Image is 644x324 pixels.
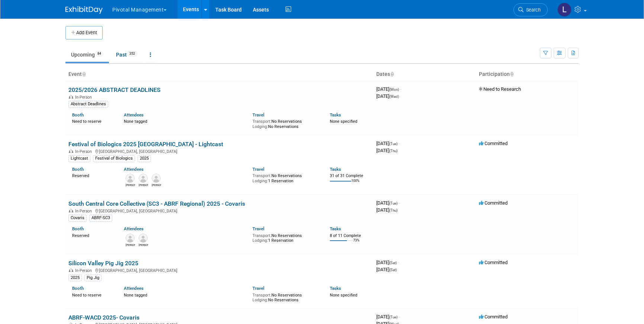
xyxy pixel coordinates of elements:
[124,226,144,231] a: Attendees
[398,260,399,265] span: -
[330,233,370,238] div: 8 of 11 Complete
[126,183,135,187] div: Scott Brouilette
[252,118,319,129] div: No Reservations No Reservations
[376,260,399,265] span: [DATE]
[330,173,370,179] div: 31 of 31 Complete
[252,286,264,291] a: Travel
[389,208,397,212] span: (Thu)
[330,286,341,291] a: Tasks
[479,260,508,265] span: Committed
[68,314,139,321] a: ABRF-WACD 2025- Covaris
[68,141,223,148] a: Festival of Biologics 2025 [GEOGRAPHIC_DATA] - Lightcast
[330,112,341,118] a: Tasks
[69,268,73,272] img: In-Person Event
[479,141,508,146] span: Committed
[353,238,360,248] td: 73%
[557,3,571,17] img: Leslie Pelton
[373,68,476,81] th: Dates
[252,232,319,243] div: No Reservations 1 Reservation
[72,226,84,231] a: Booth
[72,232,113,238] div: Reserved
[68,200,245,207] a: South Central Core Collective (SC3 - ABRF Regional) 2025 - Covaris
[376,141,400,146] span: [DATE]
[72,112,84,118] a: Booth
[389,87,399,92] span: (Mon)
[82,71,86,77] a: Sort by Event Name
[389,261,397,265] span: (Sat)
[69,209,73,212] img: In-Person Event
[72,118,113,124] div: Need to reserve
[124,291,247,298] div: None tagged
[89,215,112,221] div: ABRF-SC3
[252,124,268,129] span: Lodging:
[126,234,135,243] img: Rob Brown
[68,275,82,281] div: 2025
[376,314,400,320] span: [DATE]
[330,293,357,298] span: None specified
[65,26,103,39] button: Add Event
[69,95,73,99] img: In-Person Event
[376,200,400,206] span: [DATE]
[84,275,102,281] div: Pig Jig
[330,226,341,231] a: Tasks
[389,315,397,319] span: (Tue)
[252,238,268,243] span: Lodging:
[330,119,357,124] span: None specified
[110,48,143,62] a: Past352
[252,173,271,178] span: Transport:
[252,226,264,231] a: Travel
[390,71,394,77] a: Sort by Start Date
[389,94,399,99] span: (Wed)
[126,243,135,247] div: Rob Brown
[479,314,508,320] span: Committed
[252,172,319,183] div: No Reservations 1 Reservation
[68,155,90,162] div: Lightcast
[399,314,400,320] span: -
[513,3,548,16] a: Search
[68,86,161,93] a: 2025/2026 ABSTRACT DEADLINES
[139,174,148,183] img: Carrie Maynard
[376,148,397,153] span: [DATE]
[124,167,144,172] a: Attendees
[68,101,108,108] div: Abstract Deadlines
[68,260,138,267] a: Silicon Valley Pig Jig 2025
[95,51,103,57] span: 84
[75,209,94,214] span: In-Person
[68,148,370,154] div: [GEOGRAPHIC_DATA], [GEOGRAPHIC_DATA]
[75,149,94,154] span: In-Person
[124,286,144,291] a: Attendees
[72,167,84,172] a: Booth
[376,93,399,99] span: [DATE]
[72,286,84,291] a: Booth
[400,86,401,92] span: -
[252,233,271,238] span: Transport:
[75,268,94,273] span: In-Person
[376,207,397,213] span: [DATE]
[124,118,247,124] div: None tagged
[72,291,113,298] div: Need to reserve
[524,7,541,13] span: Search
[376,86,401,92] span: [DATE]
[252,119,271,124] span: Transport:
[389,201,397,205] span: (Tue)
[65,48,109,62] a: Upcoming84
[252,291,319,303] div: No Reservations No Reservations
[479,86,521,92] span: Need to Research
[389,268,397,272] span: (Sat)
[399,200,400,206] span: -
[75,95,94,100] span: In-Person
[399,141,400,146] span: -
[127,51,137,57] span: 352
[152,174,161,183] img: Megan Gottlieb
[330,167,341,172] a: Tasks
[139,234,148,243] img: Tom O'Hare
[139,183,148,187] div: Carrie Maynard
[252,298,268,302] span: Lodging:
[68,267,370,273] div: [GEOGRAPHIC_DATA], [GEOGRAPHIC_DATA]
[138,155,151,162] div: 2025
[389,142,397,146] span: (Tue)
[65,68,373,81] th: Event
[376,267,397,272] span: [DATE]
[124,112,144,118] a: Attendees
[152,183,161,187] div: Megan Gottlieb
